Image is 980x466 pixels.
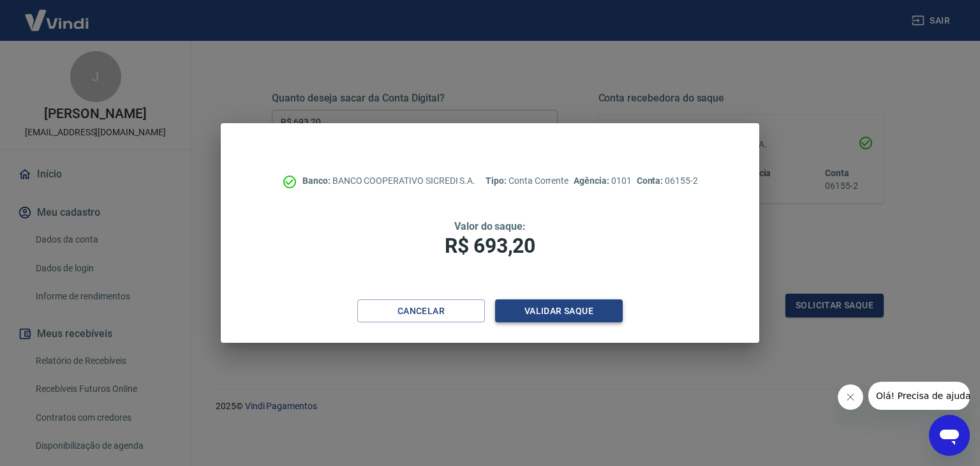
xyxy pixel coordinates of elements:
button: Cancelar [357,299,485,323]
span: Tipo: [486,176,509,186]
span: R$ 693,20 [445,234,535,258]
span: Banco: [302,176,332,186]
p: 0101 [574,174,631,188]
p: BANCO COOPERATIVO SICREDI S.A. [302,174,475,188]
iframe: Botão para abrir a janela de mensagens [929,415,970,456]
span: Agência: [574,176,611,186]
iframe: Fechar mensagem [838,384,863,410]
span: Olá! Precisa de ajuda? [8,9,107,19]
span: Conta: [637,176,665,186]
iframe: Mensagem da empresa [868,382,970,410]
button: Validar saque [495,299,623,323]
span: Valor do saque: [454,220,526,232]
p: Conta Corrente [486,174,568,188]
p: 06155-2 [637,174,698,188]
